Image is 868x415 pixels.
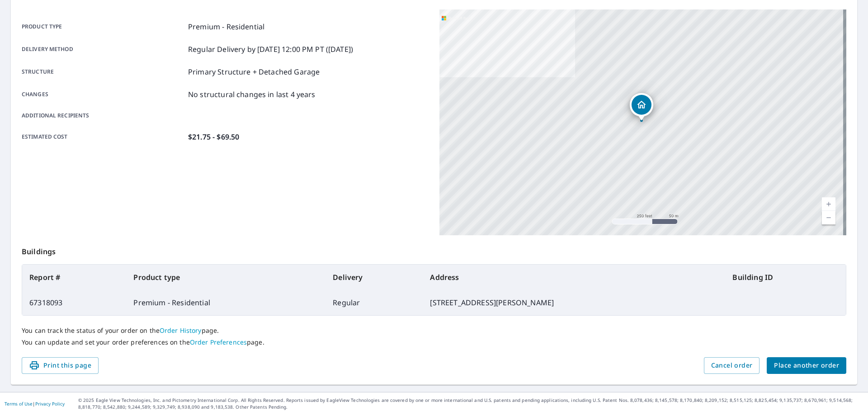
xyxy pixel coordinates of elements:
[22,265,126,290] th: Report #
[126,265,325,290] th: Product type
[704,357,760,374] button: Cancel order
[29,360,91,371] span: Print this page
[822,197,835,211] a: Current Level 17, Zoom In
[5,401,65,406] p: |
[160,326,202,335] a: Order History
[630,93,653,121] div: Dropped pin, building 1, Residential property, 29 Adams St Acton, MA 01720
[325,290,423,315] td: Regular
[22,326,846,335] p: You can track the status of your order on the page.
[22,21,184,32] p: Product type
[725,265,846,290] th: Building ID
[22,338,846,346] p: You can update and set your order preferences on the page.
[325,265,423,290] th: Delivery
[188,66,320,77] p: Primary Structure + Detached Garage
[22,112,184,120] p: Additional recipients
[22,235,846,264] p: Buildings
[22,131,184,142] p: Estimated cost
[22,290,126,315] td: 67318093
[126,290,325,315] td: Premium - Residential
[822,211,835,224] a: Current Level 17, Zoom Out
[423,290,725,315] td: [STREET_ADDRESS][PERSON_NAME]
[22,44,184,55] p: Delivery method
[423,265,725,290] th: Address
[78,397,863,410] p: © 2025 Eagle View Technologies, Inc. and Pictometry International Corp. All Rights Reserved. Repo...
[188,89,316,100] p: No structural changes in last 4 years
[22,357,99,374] button: Print this page
[22,89,184,100] p: Changes
[767,357,846,374] button: Place another order
[774,360,839,371] span: Place another order
[188,21,264,32] p: Premium - Residential
[190,338,247,346] a: Order Preferences
[188,44,353,55] p: Regular Delivery by [DATE] 12:00 PM PT ([DATE])
[5,401,33,407] a: Terms of Use
[711,360,753,371] span: Cancel order
[188,131,239,142] p: $21.75 - $69.50
[22,66,184,77] p: Structure
[35,401,65,407] a: Privacy Policy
